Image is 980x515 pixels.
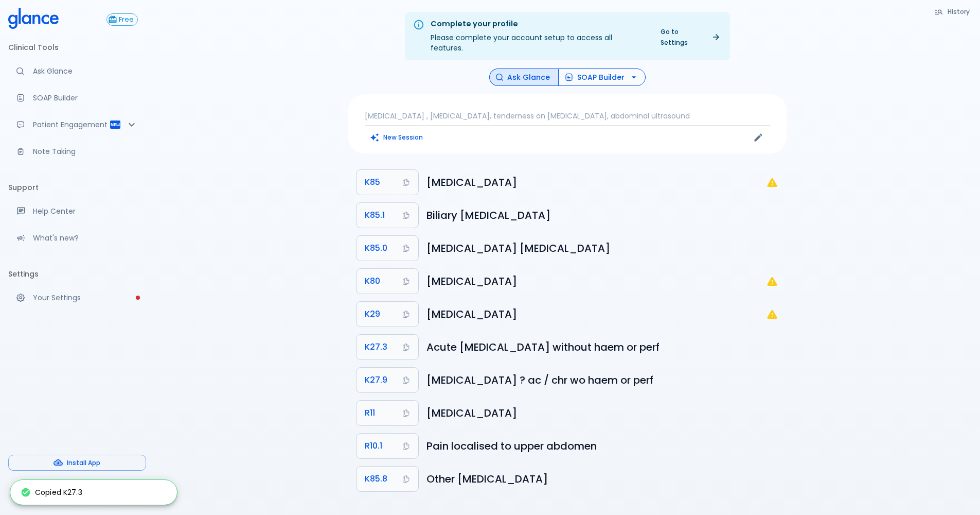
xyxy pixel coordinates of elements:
[426,174,766,191] h6: Acute pancreatitis
[8,87,146,109] a: Docugen: Compose a clinical documentation in seconds
[8,60,146,82] a: Moramiz: Find ICD10AM codes instantly
[357,434,418,458] button: Copy Code R10.1 to clipboard
[365,406,375,420] span: R11
[115,16,137,24] span: Free
[426,306,766,322] h6: Gastritis and duodenitis
[8,35,146,60] li: Clinical Tools
[365,274,380,288] span: K80
[431,15,646,57] div: Please complete your account setup to access all features.
[426,207,778,224] h6: Biliary acute pancreatitis
[357,269,418,294] button: Copy Code K80 to clipboard
[365,472,387,486] span: K85.8
[8,140,146,163] a: Advanced note-taking
[751,130,766,145] button: Edit
[8,113,146,136] div: Patient Reports & Referrals
[106,13,138,26] button: Free
[357,236,418,261] button: Copy Code K85.0 to clipboard
[357,335,418,359] button: Copy Code K27.3 to clipboard
[489,68,559,87] button: Ask Glance
[357,467,418,491] button: Copy Code K85.8 to clipboard
[106,13,146,26] a: Click to view or change your subscription
[426,240,778,256] h6: Idiopathic acute pancreatitis
[357,203,418,228] button: Copy Code K85.1 to clipboard
[766,308,778,320] svg: K29: Not a billable code
[8,227,146,249] div: Recent updates and feature releases
[33,119,109,130] p: Patient Engagement
[766,176,778,188] svg: K85: Not a billable code
[33,233,138,243] p: What's new?
[33,66,138,76] p: Ask Glance
[365,241,387,255] span: K85.0
[33,206,138,216] p: Help Center
[365,111,770,121] p: [MEDICAL_DATA] , [MEDICAL_DATA], tenderness on [MEDICAL_DATA], abdominal ultrasound
[8,175,146,200] li: Support
[33,293,138,303] p: Your Settings
[357,368,418,392] button: Copy Code K27.9 to clipboard
[426,438,778,454] h6: Pain localised to upper abdomen
[426,471,778,487] h6: Other acute pancreatitis
[33,93,138,103] p: SOAP Builder
[426,405,778,421] h6: Nausea and vomiting
[558,68,646,87] button: SOAP Builder
[8,455,146,471] button: Install App
[766,275,778,287] svg: K80: Not a billable code
[8,200,146,222] a: Get help from our support team
[357,302,418,327] button: Copy Code K29 to clipboard
[365,340,387,354] span: K27.3
[426,339,778,355] h6: Peptic ulcer, acute without haemorrhage or perforation
[365,175,380,190] span: K85
[8,286,146,309] a: Please complete account setup
[365,439,382,453] span: R10.1
[431,19,646,30] div: Complete your profile
[8,262,146,286] li: Settings
[33,146,138,157] p: Note Taking
[357,170,418,195] button: Copy Code K85 to clipboard
[654,24,726,50] a: Go to Settings
[365,373,387,387] span: K27.9
[8,475,146,511] div: [PERSON_NAME]QR digital health
[357,401,418,425] button: Copy Code R11 to clipboard
[929,4,976,19] button: History
[426,273,766,289] h6: Cholelithiasis
[365,208,385,222] span: K85.1
[365,130,429,145] button: Clears all inputs and results.
[21,483,82,502] div: Copied K27.3
[365,307,380,321] span: K29
[426,372,778,388] h6: Peptic ulcer, unspecified as acute or chronic, without haemorrhage or perforation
